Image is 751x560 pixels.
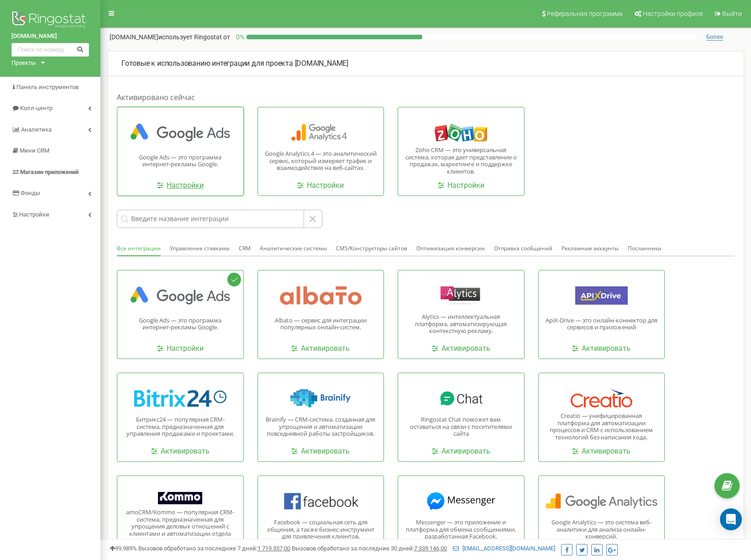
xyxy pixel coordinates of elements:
[550,412,653,441] font: Creatio — унифицированная платформа для автоматизации процессов и CRM с использованием технологий...
[260,242,327,255] button: Аналитические системы
[151,446,210,457] a: Активировать
[582,344,630,353] font: Активировать
[157,343,204,354] a: Настройки
[117,210,304,228] input: Введите название интеграции
[20,169,79,175] font: Магазин приложений
[301,447,350,455] font: Активировать
[257,545,290,552] font: 1 719 357,00
[240,33,244,41] font: %
[20,147,49,154] font: Мини CRM
[415,312,507,335] font: Alytics — интеллектуальная платформа, автоматизирующая контекстную рекламу.
[414,545,447,552] font: 7 339 146,00
[336,244,407,252] font: CMS/Конструкторы сайтов
[21,190,40,196] font: Фонды
[170,244,230,252] font: Управление ставками
[126,415,234,438] font: Битрикс24 — популярная CRM-система, предназначенная для управления продажами и проектами.
[720,508,742,530] div: Открытый Интерком Мессенджер
[462,545,555,552] font: [EMAIL_ADDRESS][DOMAIN_NAME]
[139,316,221,332] font: Google Ads — это программа интернет-рекламы Google.
[416,242,485,255] button: Оптимизация конверсии
[628,244,662,252] font: Посланники
[275,316,367,332] font: Albato — сервис для интеграции популярных онлайн-систем.
[582,447,630,455] font: Активировать
[438,180,484,191] a: Настройки
[301,344,350,353] font: Активировать
[551,518,651,540] font: Google Analytics — это система веб-аналитики для анализа онлайн-конверсий.
[117,244,161,252] font: Все интеграции
[722,10,742,17] font: Выйти
[138,545,257,552] font: Вызовов обработано за последние 7 дней:
[117,92,195,102] font: Активировано сейчас
[572,446,630,457] a: Активировать
[336,242,407,255] button: CMS/Конструкторы сайтов
[11,32,89,41] a: [DOMAIN_NAME]
[447,181,484,190] font: Настройки
[292,545,414,552] font: Вызовов обработано за последние 30 дней:
[406,518,516,540] font: Messenger — это приложение и платформа для обмена сообщениями, разработанная Facebook.
[410,415,512,438] font: Ringostat Chat поможет вам оставаться на связи с посетителями сайта
[562,242,619,255] button: Рекламные аккаунты
[239,242,251,255] button: CRM
[11,9,89,32] img: Логотип Ringostat
[167,181,204,190] font: Настройки
[117,242,161,256] button: Все интеграции
[236,33,240,41] font: 0
[267,518,374,540] font: Facebook — социальная сеть для общения, а также бизнес-инструмент для привлечения клиентов.
[239,244,251,252] font: CRM
[297,180,344,191] a: Настройки
[157,180,204,191] a: Настройки
[453,545,555,552] a: [EMAIL_ADDRESS][DOMAIN_NAME]
[706,33,723,40] font: Более
[441,344,490,353] font: Активировать
[158,33,230,41] font: использует Ringostat от
[170,242,230,255] button: Управление ставками
[11,43,89,57] input: Поиск по номеру
[441,447,490,455] font: Активировать
[562,244,619,252] font: Рекламные аккаунты
[291,343,350,354] a: Активировать
[11,59,36,66] font: Проекты
[547,10,623,17] font: Реферальная программа
[161,447,210,455] font: Активировать
[110,33,158,41] font: [DOMAIN_NAME]
[21,126,52,133] font: Аналитика
[126,508,234,544] font: amoCRM/Kommo — популярная CRM-система, предназначенная для упрощения деловых отношений с клиентам...
[572,343,630,354] a: Активировать
[115,545,137,552] font: 99,989%
[295,59,348,68] font: [DOMAIN_NAME]
[432,446,490,457] a: Активировать
[139,153,221,169] font: Google Ads — это программа интернет-рекламы Google.
[11,32,57,39] font: [DOMAIN_NAME]
[307,181,344,190] font: Настройки
[432,343,490,354] a: Активировать
[405,146,517,175] font: Zoho CRM — это универсальная система, которая дает представление о продажах, маркетинге и поддерж...
[628,242,662,255] button: Посланники
[643,10,703,17] font: Настройки профиля
[265,149,377,172] font: Google Analytics 4 — это аналитический сервис, который измеряет трафик и взаимодействие на веб-са...
[260,244,327,252] font: Аналитические системы
[266,415,375,438] font: Brainify — CRM-система, созданная для упрощения и автоматизации повседневной работы застройщиков.
[494,244,552,252] font: Отправка сообщений
[416,244,485,252] font: Оптимизация конверсии
[19,211,49,218] font: Настройки
[494,242,552,255] button: Отправка сообщений
[291,446,350,457] a: Активировать
[167,344,204,353] font: Настройки
[121,59,293,68] font: Готовые к использованию интеграции для проекта
[20,105,53,111] font: Колл-центр
[546,316,657,332] font: ApiX-Drive — это онлайн-коннектор для сервисов и приложений
[16,84,79,90] font: Панель инструментов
